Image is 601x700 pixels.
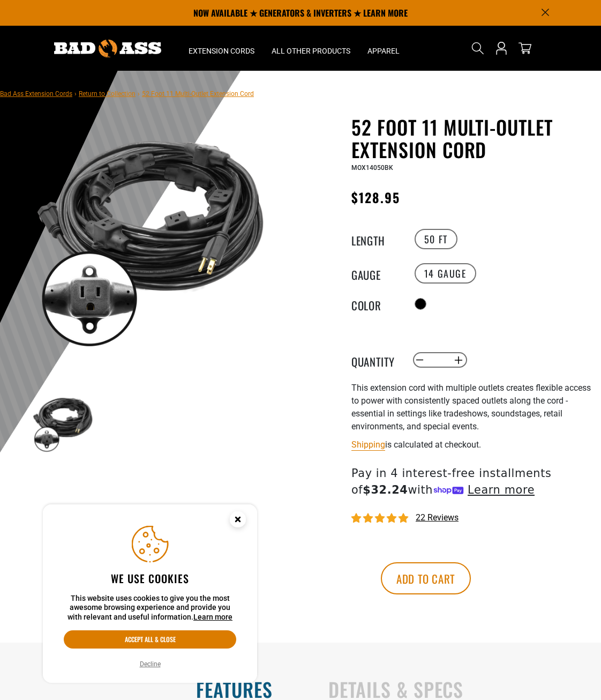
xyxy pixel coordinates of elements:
legend: Gauge [351,266,405,280]
span: This extension cord with multiple outlets creates flexible access to power with consistently spac... [351,383,591,431]
span: MOX14050BK [351,164,393,172]
label: 14 Gauge [415,263,476,284]
button: Accept all & close [64,630,236,649]
a: Shipping [351,440,385,450]
aside: Cookie Consent [43,504,257,683]
span: Extension Cords [189,46,254,56]
span: 52 Foot 11 Multi-Outlet Extension Cord [142,90,254,98]
img: black [32,118,269,355]
h2: We use cookies [64,571,236,585]
legend: Color [351,297,405,311]
span: 22 reviews [416,512,459,523]
a: Return to Collection [79,90,136,98]
summary: All Other Products [263,26,359,71]
button: Add to cart [381,562,471,594]
summary: Extension Cords [180,26,263,71]
span: › [138,90,140,98]
img: black [32,392,94,454]
h1: 52 Foot 11 Multi-Outlet Extension Cord [351,116,593,161]
img: Bad Ass Extension Cords [54,40,161,57]
label: 50 FT [415,229,457,249]
summary: Apparel [359,26,408,71]
span: › [74,90,77,98]
span: $128.95 [351,188,401,207]
div: is calculated at checkout. [351,437,593,452]
span: 4.95 stars [351,513,410,524]
button: Decline [137,659,164,669]
legend: Length [351,232,405,246]
span: All Other Products [272,46,350,56]
p: This website uses cookies to give you the most awesome browsing experience and provide you with r... [64,594,236,622]
a: Learn more [193,613,232,621]
label: Quantity [351,353,405,367]
span: Apparel [367,46,400,56]
summary: Search [469,40,486,57]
